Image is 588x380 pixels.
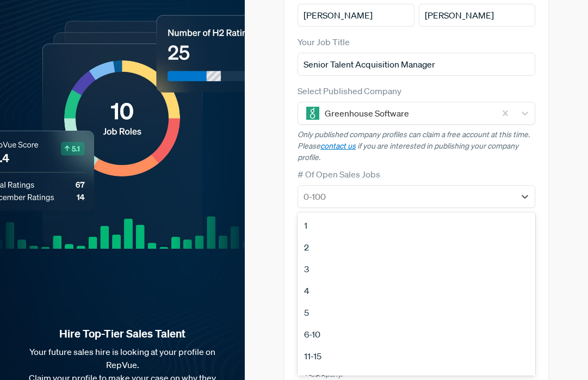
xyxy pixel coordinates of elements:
input: Title [298,53,535,76]
a: contact us [320,141,356,151]
strong: Hire Top-Tier Sales Talent [17,327,227,341]
div: 6-10 [298,323,535,345]
span: and I agree to RepVue’s and on behalf of my company, and represent that I am authorized to sign t... [311,317,535,379]
p: Only published company profiles can claim a free account at this time. Please if you are interest... [298,129,535,163]
label: # Of Open Sales Jobs [298,168,380,181]
label: Select Published Company [298,84,401,97]
input: Last Name [419,4,536,27]
div: 1 [298,214,535,236]
input: First Name [298,4,414,27]
label: Your Job Title [298,35,350,48]
div: 4 [298,280,535,302]
img: Greenhouse Software [306,107,319,120]
div: 2 [298,236,535,258]
div: 3 [298,258,535,280]
div: 5 [298,302,535,323]
div: 11-15 [298,345,535,367]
